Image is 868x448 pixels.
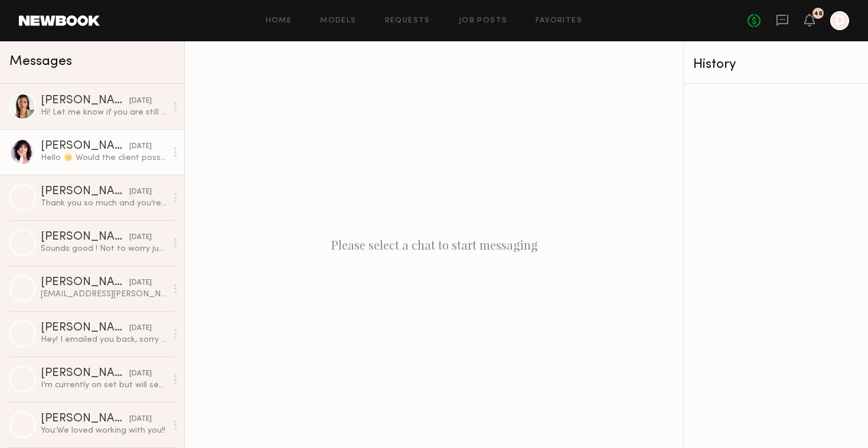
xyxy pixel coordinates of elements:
[9,55,72,68] span: Messages
[129,187,152,198] div: [DATE]
[41,277,129,289] div: [PERSON_NAME]
[41,152,167,163] div: Hello 🌞 Would the client possibly be open to adding a small gas stipend since I’ll be coming to/f...
[41,368,129,380] div: [PERSON_NAME]
[129,96,152,107] div: [DATE]
[41,334,167,345] div: Hey! I emailed you back, sorry for the delay in getting back to you :)
[41,198,167,209] div: Thank you so much and you’re welcome. I appreciate it and hope to work with you in the near future.
[814,11,823,17] div: 48
[459,17,508,25] a: Job Posts
[41,380,167,391] div: I’m currently on set but will send some over when I get the chance. This evening at the latest
[129,232,152,243] div: [DATE]
[536,17,582,25] a: Favorites
[129,141,152,152] div: [DATE]
[41,95,129,107] div: [PERSON_NAME]
[41,413,129,425] div: [PERSON_NAME]
[41,186,129,198] div: [PERSON_NAME]
[385,17,430,25] a: Requests
[41,425,167,436] div: You: We loved working with you!!
[830,11,849,30] a: D
[129,323,152,334] div: [DATE]
[693,58,859,71] div: History
[41,289,167,300] div: [EMAIL_ADDRESS][PERSON_NAME][DOMAIN_NAME]
[41,107,167,118] div: Hi! Let me know if you are still considering booking. Thank you!
[41,243,167,254] div: Sounds good ! Not to worry just thought I’d check, thank you 🙏🏽
[266,17,292,25] a: Home
[41,231,129,243] div: [PERSON_NAME]
[129,368,152,380] div: [DATE]
[129,414,152,425] div: [DATE]
[129,277,152,289] div: [DATE]
[320,17,356,25] a: Models
[41,322,129,334] div: [PERSON_NAME]
[185,41,683,448] div: Please select a chat to start messaging
[41,140,129,152] div: [PERSON_NAME]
